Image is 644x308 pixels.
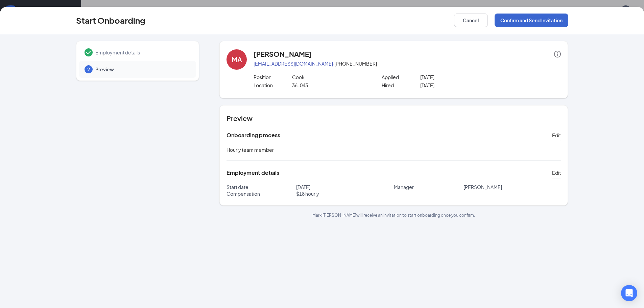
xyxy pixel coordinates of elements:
[87,66,90,73] span: 2
[254,61,333,67] a: [EMAIL_ADDRESS][DOMAIN_NAME]
[226,184,296,190] p: Start date
[552,169,561,176] span: Edit
[382,82,420,89] p: Hired
[554,51,561,57] span: info-circle
[292,74,369,80] p: Cook
[463,184,561,190] p: [PERSON_NAME]
[454,14,488,27] button: Cancel
[226,147,274,153] span: Hourly team member
[394,184,463,190] p: Manager
[621,285,637,301] div: Open Intercom Messenger
[254,49,312,59] h4: [PERSON_NAME]
[382,74,420,80] p: Applied
[495,14,568,27] button: Confirm and Send Invitation
[76,15,145,26] h3: Start Onboarding
[254,74,292,80] p: Position
[219,212,568,218] p: Mark [PERSON_NAME] will receive an invitation to start onboarding once you confirm.
[226,169,279,176] h5: Employment details
[552,130,561,141] button: Edit
[552,132,561,139] span: Edit
[226,114,561,123] h4: Preview
[296,190,394,197] p: $ 18 hourly
[232,55,242,64] div: MA
[296,184,394,190] p: [DATE]
[95,66,189,73] span: Preview
[226,132,280,139] h5: Onboarding process
[420,82,497,89] p: [DATE]
[226,190,296,197] p: Compensation
[254,60,561,67] p: · [PHONE_NUMBER]
[292,82,369,89] p: 36-043
[420,74,497,80] p: [DATE]
[95,49,189,56] span: Employment details
[254,82,292,89] p: Location
[85,48,93,56] svg: Checkmark
[552,167,561,178] button: Edit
